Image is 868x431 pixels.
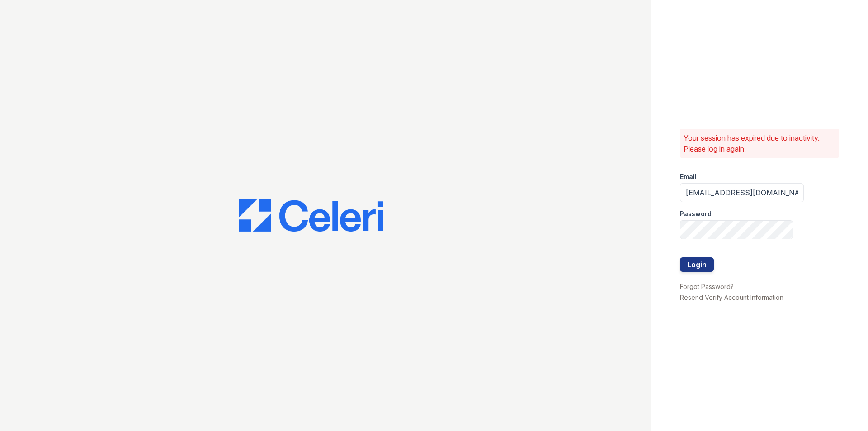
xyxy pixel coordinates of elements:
[680,283,734,290] a: Forgot Password?
[684,133,835,154] p: Your session has expired due to inactivity. Please log in again.
[239,199,383,232] img: CE_Logo_Blue-a8612792a0a2168367f1c8372b55b34899dd931a85d93a1a3d3e32e68fde9ad4.png
[680,209,712,218] label: Password
[680,172,697,181] label: Email
[680,257,714,272] button: Login
[680,294,783,301] a: Resend Verify Account Information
